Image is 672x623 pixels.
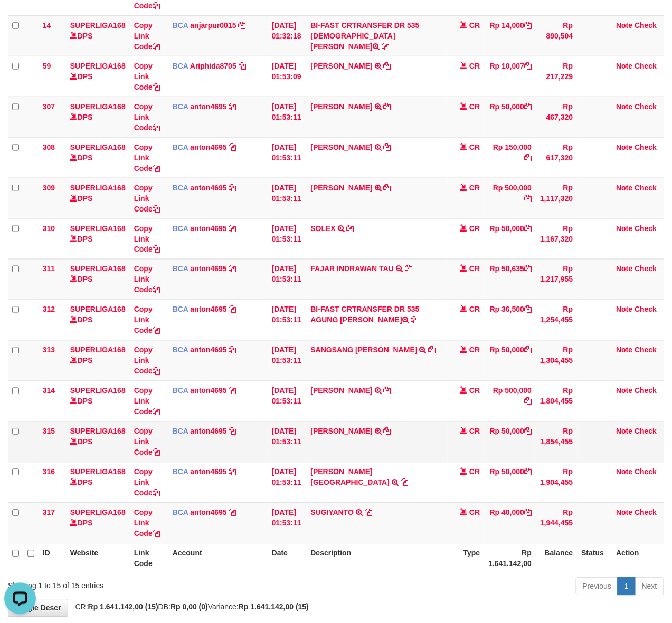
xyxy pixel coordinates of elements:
a: Check [635,427,657,436]
span: 307 [43,102,55,111]
a: Copy Link Code [134,305,160,335]
td: DPS [66,178,130,218]
td: Rp 50,000 [485,421,536,462]
span: BCA [173,305,188,314]
span: 310 [43,224,55,233]
a: Check [635,21,657,30]
a: Copy Link Code [134,62,160,91]
a: Ariphida8705 [190,62,236,70]
a: SUPERLIGA168 [70,224,126,233]
a: Copy FAJAR INDRAWAN TAU to clipboard [405,265,412,273]
span: CR [469,305,480,314]
a: Copy anton4695 to clipboard [229,265,236,273]
th: Account [168,543,268,573]
td: Rp 467,320 [536,97,577,137]
span: CR [469,346,480,354]
a: Check [635,62,657,70]
span: 314 [43,387,55,395]
span: 311 [43,265,55,273]
a: Note [617,224,633,233]
td: Rp 890,504 [536,15,577,56]
span: CR [469,468,480,476]
a: anton4695 [191,305,227,314]
strong: Rp 1.641.142,00 (15) [239,603,309,611]
a: Copy BI-FAST CRTRANSFER DR 535 AGUNG BUDI KUSUMA to clipboard [411,316,419,324]
a: Check [635,468,657,476]
a: [PERSON_NAME] [311,62,373,70]
td: [DATE] 01:53:11 [268,259,307,300]
a: Copy SUGIYANTO to clipboard [365,509,372,517]
td: [DATE] 01:53:11 [268,462,307,503]
th: Status [578,543,612,573]
span: 317 [43,509,55,517]
a: Copy Rp 500,000 to clipboard [524,397,532,406]
a: Copy Rp 50,000 to clipboard [524,427,532,436]
div: Showing 1 to 15 of 15 entries [8,577,272,591]
a: anton4695 [191,184,227,192]
a: anton4695 [191,468,227,476]
strong: Rp 1.641.142,00 (15) [88,603,158,611]
strong: Rp 0,00 (0) [171,603,208,611]
span: 308 [43,143,55,151]
a: SUPERLIGA168 [70,305,126,314]
a: Check [635,346,657,354]
a: Copy Rp 40,000 to clipboard [524,509,532,517]
span: CR [469,224,480,233]
a: 1 [618,578,636,596]
a: Note [617,387,633,395]
th: Balance [536,543,577,573]
a: Copy Rp 10,007 to clipboard [524,62,532,70]
span: 313 [43,346,55,354]
th: ID [39,543,66,573]
a: Copy Link Code [134,346,160,376]
span: CR [469,102,480,111]
a: Note [617,346,633,354]
td: Rp 500,000 [485,381,536,421]
span: CR [469,143,480,151]
a: Copy Rp 14,000 to clipboard [524,21,532,30]
a: Copy Link Code [134,184,160,213]
a: Copy Rp 500,000 to clipboard [524,194,532,203]
span: BCA [173,184,188,192]
a: Note [617,184,633,192]
a: Copy Rp 50,635 to clipboard [524,265,532,273]
button: Open LiveChat chat widget [4,4,36,36]
a: Copy Link Code [134,265,160,294]
td: [DATE] 01:53:11 [268,421,307,462]
span: BCA [173,427,188,436]
a: Copy Link Code [134,224,160,254]
a: SUPERLIGA168 [70,468,126,476]
a: Copy BI-FAST CRTRANSFER DR 535 MUHAMMAD ICHSAN BA to clipboard [382,42,389,51]
td: Rp 1,117,320 [536,178,577,218]
td: DPS [66,300,130,340]
a: [PERSON_NAME] [311,427,373,436]
a: anton4695 [191,224,227,233]
a: Note [617,102,633,111]
td: BI-FAST CRTRANSFER DR 535 [DEMOGRAPHIC_DATA][PERSON_NAME] [307,15,448,56]
a: Previous [576,578,618,596]
span: BCA [173,468,188,476]
td: Rp 14,000 [485,15,536,56]
a: Check [635,143,657,151]
a: Check [635,102,657,111]
td: [DATE] 01:53:11 [268,381,307,421]
a: Copy Rp 50,000 to clipboard [524,468,532,476]
th: Description [307,543,448,573]
span: BCA [173,143,188,151]
a: Check [635,305,657,314]
span: CR: DB: Variance: [70,603,309,611]
a: Copy anton4695 to clipboard [229,468,236,476]
td: Rp 217,229 [536,56,577,97]
span: 315 [43,427,55,436]
a: anton4695 [191,346,227,354]
td: DPS [66,462,130,503]
td: DPS [66,218,130,259]
a: SUPERLIGA168 [70,102,126,111]
td: Rp 1,217,955 [536,259,577,300]
a: Copy anjarpur0015 to clipboard [239,21,246,30]
td: DPS [66,381,130,421]
a: SUPERLIGA168 [70,184,126,192]
a: [PERSON_NAME] [311,102,373,111]
a: Copy anton4695 to clipboard [229,509,236,517]
a: Copy AHMAD HUSEINI to clipboard [384,62,391,70]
